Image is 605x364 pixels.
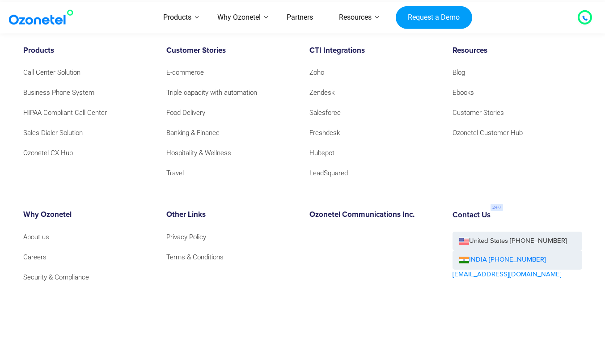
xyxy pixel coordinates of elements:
a: Sales Dialer Solution [23,127,83,139]
font: Ozonetel Customer Hub [453,129,523,137]
font: E-commerce [166,68,204,76]
a: Terms & Conditions [166,251,224,263]
font: Blog [453,68,465,76]
font: Zendesk [309,89,334,97]
font: Customer Stories [453,109,504,117]
a: About us [23,231,49,243]
a: Ozonetel Customer Hub [453,127,523,139]
a: Products [150,2,204,34]
a: Travel [166,167,184,179]
font: Business Phone System [23,89,94,97]
a: Call Center Solution [23,67,80,79]
font: Ozonetel CX Hub [23,149,73,157]
font: Resources [339,13,372,21]
font: Travel [166,169,184,177]
font: Banking & Finance [166,129,220,137]
a: Zoho [309,67,324,79]
font: [EMAIL_ADDRESS][DOMAIN_NAME] [453,270,562,279]
a: Blog [453,67,465,79]
a: United States [PHONE_NUMBER] [453,232,582,251]
font: Why Ozonetel [23,211,72,219]
font: Sales Dialer Solution [23,129,83,137]
font: Zoho [309,68,324,76]
a: Salesforce [309,107,341,119]
font: Ozonetel Communications Inc. [309,211,415,219]
font: HIPAA Compliant Call Center [23,109,107,117]
a: Privacy Policy [166,231,206,243]
a: Zendesk [309,87,334,99]
font: Customer Stories [166,47,226,55]
a: LeadSquared [309,167,348,179]
font: Terms & Conditions [166,253,224,261]
font: INDIA [PHONE_NUMBER] [469,255,546,264]
a: Banking & Finance [166,127,220,139]
a: Security & Compliance [23,271,89,284]
img: us-flag.png [459,238,469,245]
a: Hubspot [309,147,334,159]
font: LeadSquared [309,169,348,177]
a: E-commerce [166,67,204,79]
font: Request a Demo [408,13,460,21]
font: Hospitality & Wellness [166,149,231,157]
a: Business Phone System [23,87,94,99]
a: Freshdesk [309,127,340,139]
font: Triple capacity with automation [166,89,257,97]
a: Partners [274,2,326,34]
a: INDIA [PHONE_NUMBER] [459,255,546,265]
font: Partners [287,13,313,21]
a: Request a Demo [396,6,472,29]
font: Hubspot [309,149,334,157]
font: Food Delivery [166,109,205,117]
a: [EMAIL_ADDRESS][DOMAIN_NAME] [453,270,562,280]
font: Contact Us [453,212,491,219]
font: Freshdesk [309,129,340,137]
a: HIPAA Compliant Call Center [23,107,107,119]
font: Other Links [166,211,206,219]
font: About us [23,233,49,241]
a: Food Delivery [166,107,205,119]
font: Salesforce [309,109,341,117]
font: United States [PHONE_NUMBER] [469,237,567,245]
a: Ebooks [453,87,474,99]
font: Products [23,47,54,55]
font: Call Center Solution [23,68,80,76]
font: Why Ozonetel [217,13,261,21]
a: Triple capacity with automation [166,87,257,99]
font: Careers [23,253,47,261]
font: Security & Compliance [23,273,89,281]
a: Customer Stories [453,107,504,119]
font: CTI Integrations [309,47,365,55]
font: Privacy Policy [166,233,206,241]
a: Ozonetel CX Hub [23,147,73,159]
a: Careers [23,251,47,263]
img: ind-flag.png [459,257,469,263]
a: Resources [326,2,385,34]
a: Why Ozonetel [204,2,274,34]
font: Products [163,13,191,21]
a: Hospitality & Wellness [166,147,231,159]
font: Ebooks [453,89,474,97]
font: Resources [453,47,487,55]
